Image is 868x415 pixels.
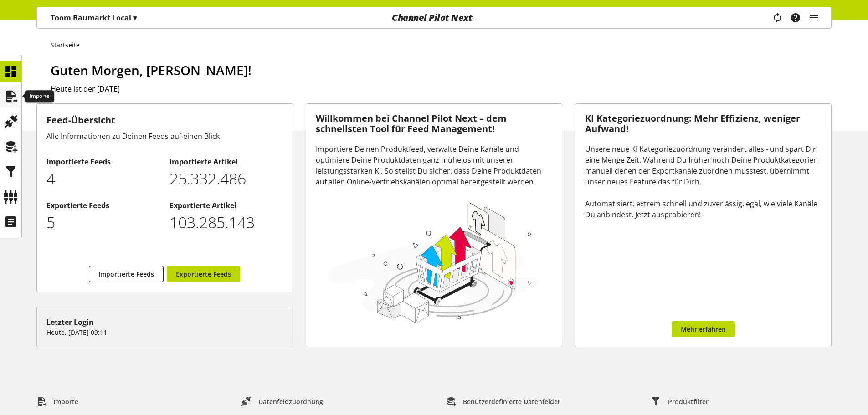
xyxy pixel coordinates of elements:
a: Produktfilter [644,393,716,410]
img: 78e1b9dcff1e8392d83655fcfc870417.svg [325,199,541,326]
span: Importe [53,397,78,406]
nav: main navigation [36,7,832,29]
h2: Importierte Artikel [169,156,283,167]
a: Importierte Feeds [89,266,164,282]
a: Mehr erfahren [672,321,735,337]
p: 103285143 [169,211,283,234]
span: ▾ [133,13,137,23]
span: Datenfeldzuordnung [258,397,323,406]
span: Importierte Feeds [98,269,154,279]
p: 4 [46,167,160,190]
span: Guten Morgen, [PERSON_NAME]! [51,61,252,79]
p: 5 [46,211,160,234]
a: Datenfeldzuordnung [234,393,330,410]
a: Exportierte Feeds [167,266,240,282]
p: 25332486 [169,167,283,190]
div: Alle Informationen zu Deinen Feeds auf einen Blick [46,131,283,142]
span: Produktfilter [668,397,709,406]
p: Toom Baumarkt Local [51,12,137,23]
p: Heute, [DATE] 09:11 [46,328,283,337]
h2: Heute ist der [DATE] [51,83,832,94]
div: Unsere neue KI Kategoriezuordnung verändert alles - und spart Dir eine Menge Zeit. Während Du frü... [585,143,822,220]
h2: Exportierte Artikel [169,200,283,211]
h3: Willkommen bei Channel Pilot Next – dem schnellsten Tool für Feed Management! [316,113,552,134]
span: Mehr erfahren [681,324,726,334]
div: Letzter Login [46,317,283,328]
div: Importiere Deinen Produktfeed, verwalte Deine Kanäle und optimiere Deine Produktdaten ganz mühelo... [316,143,552,187]
a: Importe [29,393,86,410]
h2: Importierte Feeds [46,156,160,167]
h3: KI Kategoriezuordnung: Mehr Effizienz, weniger Aufwand! [585,113,822,134]
div: Importe [25,90,54,103]
a: Benutzerdefinierte Datenfelder [439,393,568,410]
span: Benutzerdefinierte Datenfelder [463,397,560,406]
h3: Feed-Übersicht [46,113,283,127]
h2: Exportierte Feeds [46,200,160,211]
span: Exportierte Feeds [176,269,231,279]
